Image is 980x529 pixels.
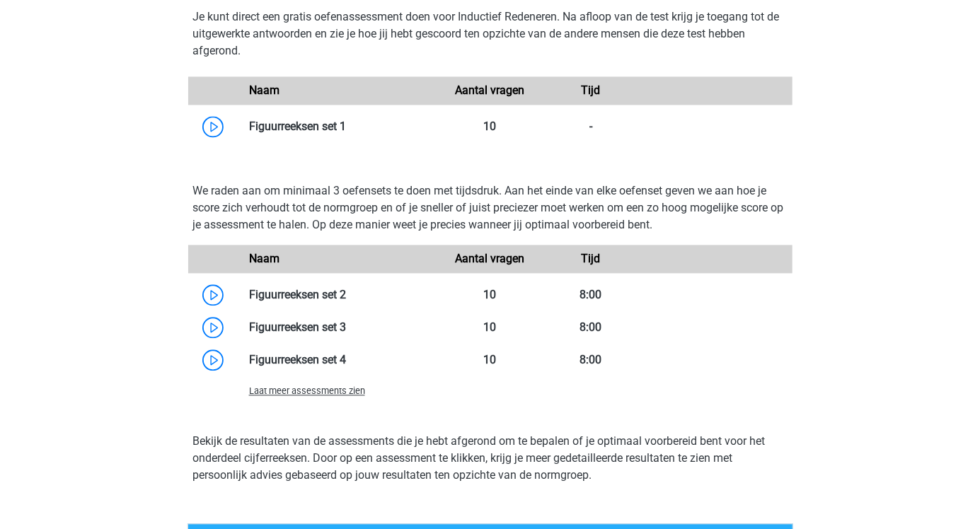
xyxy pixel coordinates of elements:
div: Figuurreeksen set 4 [238,351,440,368]
div: Naam [238,82,440,99]
div: Figuurreeksen set 1 [238,118,440,135]
span: Laat meer assessments zien [249,385,365,396]
div: Figuurreeksen set 2 [238,286,440,303]
div: Figuurreeksen set 3 [238,319,440,336]
div: Tijd [541,250,641,267]
div: Tijd [541,82,641,99]
div: Naam [238,250,440,267]
p: Bekijk de resultaten van de assessments die je hebt afgerond om te bepalen of je optimaal voorber... [193,433,788,484]
div: Aantal vragen [439,82,540,99]
p: We raden aan om minimaal 3 oefensets te doen met tijdsdruk. Aan het einde van elke oefenset geven... [193,182,788,233]
p: Je kunt direct een gratis oefenassessment doen voor Inductief Redeneren. Na afloop van de test kr... [193,8,788,59]
div: Aantal vragen [439,250,540,267]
